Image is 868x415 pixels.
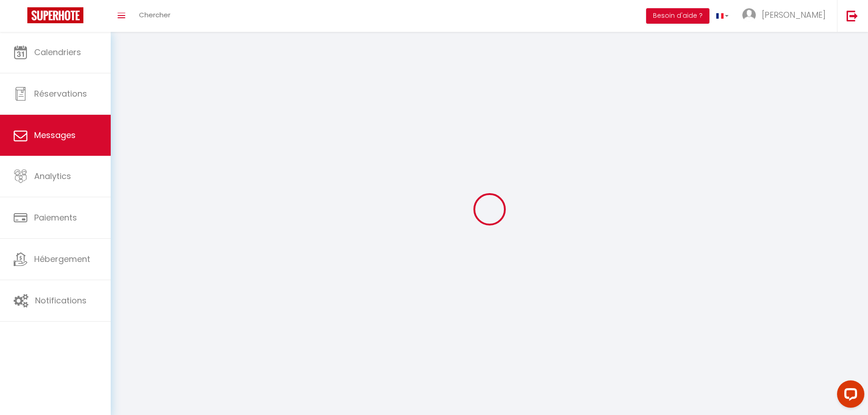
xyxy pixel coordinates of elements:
span: Paiements [34,212,77,223]
span: Notifications [35,295,87,306]
img: ... [742,8,756,22]
span: Réservations [34,88,87,99]
img: logout [847,10,858,21]
span: Hébergement [34,253,90,265]
span: Analytics [34,170,71,182]
span: Messages [34,129,76,141]
button: Besoin d'aide ? [646,8,709,24]
span: Chercher [139,10,170,20]
iframe: LiveChat chat widget [830,377,868,415]
span: Calendriers [34,46,81,58]
span: [PERSON_NAME] [762,9,826,20]
img: Super Booking [27,7,83,23]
